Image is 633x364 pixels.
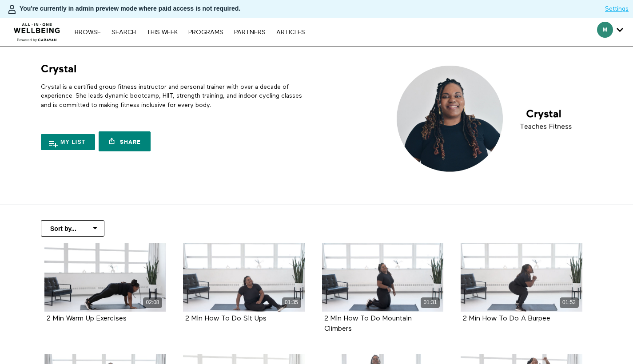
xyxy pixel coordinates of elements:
a: ARTICLES [272,29,310,36]
img: Crystal [391,62,592,175]
a: THIS WEEK [142,29,182,36]
img: person-bdfc0eaa9744423c596e6e1c01710c89950b1dff7c83b5d61d716cfd8139584f.svg [7,4,17,15]
a: 2 Min How To Do A Burpee 01:52 [461,243,582,312]
h1: Crystal [41,62,76,76]
a: 2 Min How To Do Sit Ups [185,315,267,322]
div: 01:35 [282,297,301,308]
p: Crystal is a certified group fitness instructor and personal trainer with over a decade of experi... [41,83,313,110]
a: Browse [70,29,105,36]
a: 2 Min Warm Up Exercises 02:08 [44,243,166,312]
strong: 2 Min How To Do A Burpee [463,315,550,322]
a: Share [99,131,150,151]
a: PARTNERS [230,29,270,36]
a: Settings [605,4,629,13]
strong: 2 Min How To Do Sit Ups [185,315,267,322]
strong: 2 Min Warm Up Exercises [47,315,127,322]
a: Search [107,29,140,36]
a: 2 Min How To Do Mountain Climbers 01:31 [322,243,444,312]
a: 2 Min How To Do A Burpee [463,315,550,322]
div: 01:52 [560,297,579,308]
button: My list [41,134,95,150]
a: 2 Min How To Do Sit Ups 01:35 [183,243,305,312]
a: PROGRAMS [184,29,228,36]
div: 02:08 [143,297,162,308]
img: CARAVAN [10,16,64,43]
a: 2 Min How To Do Mountain Climbers [324,315,412,332]
nav: Primary [70,28,309,36]
a: 2 Min Warm Up Exercises [47,315,127,322]
div: 01:31 [421,297,440,308]
div: Secondary [590,18,630,46]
